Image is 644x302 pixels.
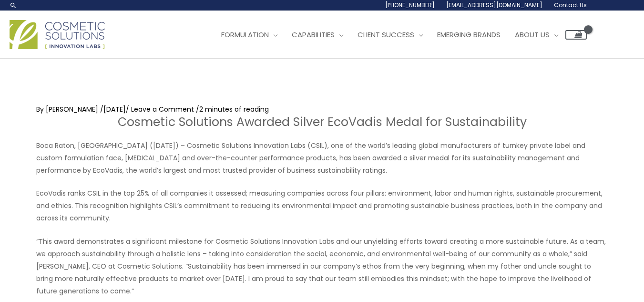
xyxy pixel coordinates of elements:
a: Formulation [214,21,285,49]
a: [PERSON_NAME] [46,104,100,114]
a: Client Success [350,21,430,49]
a: Capabilities [285,21,350,49]
span: [PHONE_NUMBER] [385,1,435,9]
a: About Us [508,21,565,49]
span: Capabilities [292,30,335,40]
nav: Site Navigation [207,21,587,49]
span: 2 minutes of reading [199,104,269,114]
p: Boca Raton, [GEOGRAPHIC_DATA] ([DATE]) – Cosmetic Solutions Innovation Labs (CSIL), one of the wo... [36,139,608,177]
div: By / / / [36,104,608,114]
h3: Cosmetic Solutions Awarded Silver EcoVadis Medal for Sustainability [36,115,608,130]
span: Emerging Brands [437,30,501,40]
a: View Shopping Cart, empty [565,30,587,40]
a: Search icon link [10,1,17,9]
a: Leave a Comment [131,104,194,114]
span: [PERSON_NAME] [46,104,98,114]
span: Client Success [358,30,414,40]
img: Cosmetic Solutions Logo [10,20,105,49]
span: Contact Us [554,1,587,9]
span: [EMAIL_ADDRESS][DOMAIN_NAME] [446,1,542,9]
a: Emerging Brands [430,21,508,49]
span: About Us [515,30,550,40]
p: EcoVadis ranks CSIL in the top 25% of all companies it assessed; measuring companies across four ... [36,187,608,224]
p: “This award demonstrates a significant milestone for Cosmetic Solutions Innovation Labs and our u... [36,235,608,297]
span: Formulation [221,30,269,40]
span: [DATE] [103,104,126,114]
